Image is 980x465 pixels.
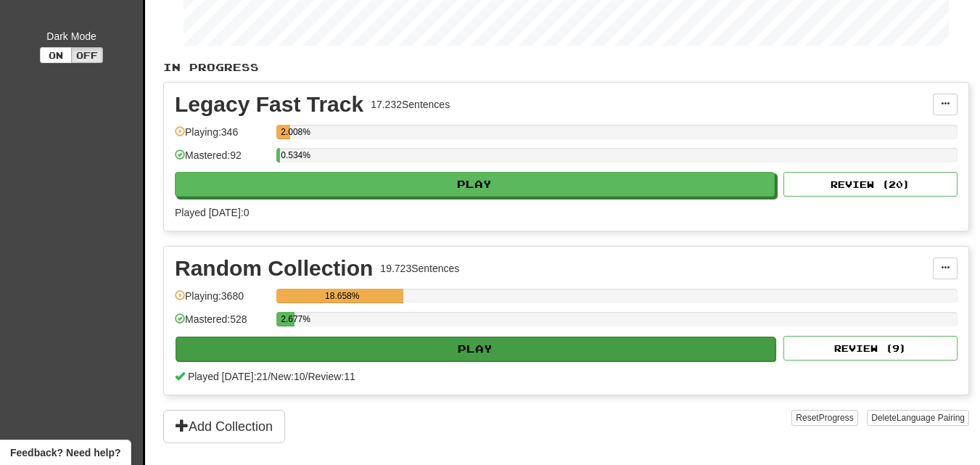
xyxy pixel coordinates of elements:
span: Language Pairing [897,413,965,423]
span: Open feedback widget [10,445,120,460]
button: Play [176,337,775,361]
div: 2.008% [281,125,290,139]
button: Play [175,172,775,197]
div: Legacy Fast Track [175,94,363,115]
span: Progress [819,413,854,423]
div: Playing: 346 [175,125,269,149]
div: 18.658% [281,289,403,303]
div: Mastered: 528 [175,312,269,336]
button: Add Collection [163,410,285,443]
div: 19.723 Sentences [380,261,459,276]
span: Played [DATE]: 0 [175,207,249,218]
div: 17.232 Sentences [371,97,450,112]
div: Random Collection [175,258,373,279]
span: New: 10 [271,371,305,382]
button: ResetProgress [791,410,857,426]
button: DeleteLanguage Pairing [867,410,969,426]
button: Off [71,47,103,63]
div: Dark Mode [11,29,132,44]
span: Review: 11 [308,371,355,382]
div: Playing: 3680 [175,289,269,313]
span: Played [DATE]: 21 [188,371,268,382]
button: On [40,47,72,63]
div: 2.677% [281,312,295,326]
span: / [305,371,308,382]
button: Review (20) [783,172,958,197]
p: In Progress [163,60,969,75]
span: / [268,371,271,382]
div: Mastered: 92 [175,148,269,172]
button: Review (9) [783,336,958,361]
